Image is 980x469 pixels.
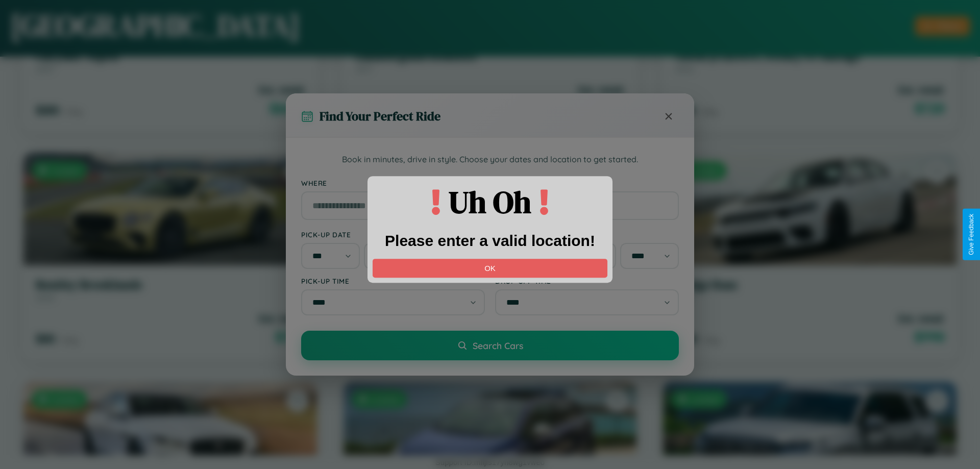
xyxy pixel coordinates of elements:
label: Pick-up Date [301,230,485,239]
h3: Find Your Perfect Ride [320,108,440,125]
label: Where [301,179,679,187]
label: Drop-off Time [495,277,679,285]
label: Pick-up Time [301,277,485,285]
span: Search Cars [473,340,523,351]
label: Drop-off Date [495,230,679,239]
p: Book in minutes, drive in style. Choose your dates and location to get started. [301,153,679,166]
